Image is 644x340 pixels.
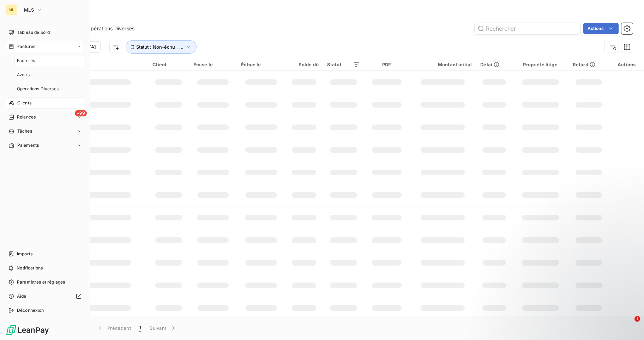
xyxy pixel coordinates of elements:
[87,25,134,32] span: Opérations Diverses
[573,62,605,67] div: Retard
[17,57,35,64] span: Factures
[17,29,50,36] span: Tableau de bord
[17,307,44,314] span: Déconnexion
[152,62,185,67] div: Client
[193,62,233,67] div: Émise le
[17,293,26,299] span: Aide
[145,321,181,335] button: Suivant
[620,316,637,333] iframe: Intercom live chat
[17,128,32,134] span: Tâches
[6,291,84,302] a: Aide
[516,62,564,67] div: Propriété litige
[139,324,141,332] span: 1
[503,272,644,321] iframe: Intercom notifications message
[414,62,472,67] div: Montant initial
[75,110,87,116] span: +99
[135,321,145,335] button: 1
[327,62,360,67] div: Statut
[17,251,32,257] span: Imports
[17,279,65,285] span: Paramètres et réglages
[136,44,183,50] span: Statut : Non-échu , ...
[17,142,39,148] span: Paiements
[17,86,59,92] span: Opérations Diverses
[17,100,31,106] span: Clients
[17,114,36,120] span: Relances
[289,62,319,67] div: Solde dû
[17,265,43,271] span: Notifications
[241,62,281,67] div: Échue le
[6,324,49,336] img: Logo LeanPay
[368,62,405,67] div: PDF
[475,23,580,34] input: Rechercher
[613,62,640,67] div: Actions
[480,62,508,67] div: Délai
[6,4,17,16] div: ML
[92,321,135,335] button: Précédent
[583,23,619,34] button: Actions
[634,316,640,322] span: 1
[17,43,35,50] span: Factures
[126,40,197,54] button: Statut : Non-échu , ...
[17,72,30,78] span: Avoirs
[24,7,34,13] span: MLS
